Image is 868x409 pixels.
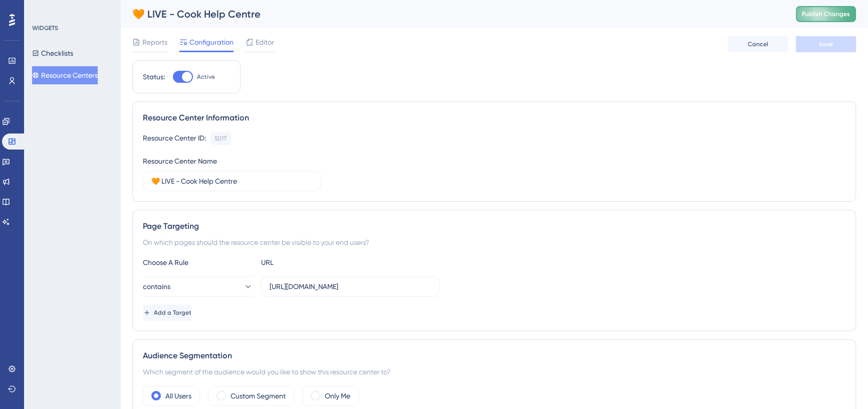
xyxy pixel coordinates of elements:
label: Custom Segment [231,390,286,402]
span: Active [197,73,215,81]
label: All Users [165,390,191,402]
input: Type your Resource Center name [151,176,313,187]
button: Add a Target [143,305,191,321]
div: Which segment of the audience would you like to show this resource center to? [143,366,845,378]
div: Page Targeting [143,220,845,232]
div: Choose A Rule [143,256,253,268]
span: Editor [256,36,274,48]
button: Cancel [728,36,788,52]
button: contains [143,277,253,297]
button: Resource Centers [32,66,98,84]
div: Resource Center Name [143,155,217,167]
div: 5017 [214,134,227,143]
div: Resource Center ID: [143,132,206,145]
span: Cancel [748,40,768,48]
label: Only Me [325,390,350,402]
div: 🧡 LIVE - Cook Help Centre [132,7,771,21]
span: Publish Changes [802,10,850,18]
button: Checklists [32,44,73,62]
div: On which pages should the resource center be visible to your end users? [143,236,845,248]
span: Save [819,40,833,48]
input: yourwebsite.com/path [270,281,431,292]
div: URL [261,256,371,268]
span: Reports [142,36,167,48]
div: Resource Center Information [143,112,845,124]
span: Add a Target [154,309,191,317]
button: Publish Changes [796,6,856,22]
span: Configuration [189,36,234,48]
span: contains [143,281,170,293]
div: Audience Segmentation [143,350,845,362]
div: WIDGETS [32,24,58,32]
div: Status: [143,71,165,83]
button: Save [796,36,856,52]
